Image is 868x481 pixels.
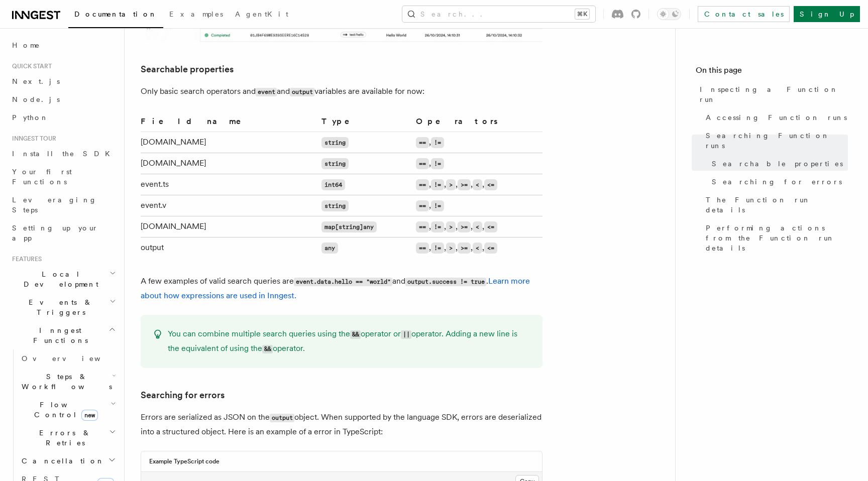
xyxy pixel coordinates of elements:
code: < [473,243,482,254]
code: == [416,200,429,211]
th: Operators [412,115,542,132]
p: You can combine multiple search queries using the operator or operator. Adding a new line is the ... [168,327,530,356]
a: Examples [163,3,229,27]
span: Python [12,113,49,122]
span: Inngest tour [8,135,56,143]
span: Overview [22,354,125,363]
a: Inspecting a Function run [696,80,848,108]
span: Home [12,40,40,50]
a: Home [8,36,118,54]
code: string [321,200,349,211]
td: event.ts [141,174,317,195]
code: <= [484,221,497,232]
td: [DOMAIN_NAME] [141,153,317,174]
code: == [416,137,429,148]
span: Searchable properties [712,159,843,169]
th: Type [317,115,412,132]
td: , [412,153,542,174]
code: > [446,243,456,254]
span: Flow Control [18,400,111,420]
button: Search...⌘K [402,6,595,22]
span: Leveraging Steps [12,196,97,214]
span: Events & Triggers [8,297,110,317]
code: == [416,179,429,190]
code: && [262,345,273,353]
button: Flow Controlnew [18,396,118,424]
code: && [350,330,361,339]
span: Errors & Retries [18,428,109,448]
a: Python [8,108,118,127]
code: event.data.hello == "world" [294,278,392,286]
code: output [270,414,294,422]
td: output [141,237,317,259]
span: Cancellation [18,456,104,466]
kbd: ⌘K [575,9,589,19]
span: Searching Function runs [706,131,848,151]
span: Inngest Functions [8,325,108,345]
code: == [416,243,429,254]
td: , , , , , [412,174,542,195]
button: Inngest Functions [8,321,118,349]
span: Searching for errors [712,177,842,187]
a: Documentation [68,3,163,28]
code: >= [458,179,471,190]
button: Cancellation [18,452,118,470]
code: <= [484,243,497,254]
span: Documentation [74,10,157,18]
a: Performing actions from the Function run details [702,219,848,257]
span: Install the SDK [12,150,116,158]
a: Searching Function runs [702,127,848,155]
code: < [473,221,482,232]
p: Errors are serialized as JSON on the object. When supported by the language SDK, errors are deser... [141,410,542,439]
code: > [446,179,456,190]
a: AgentKit [229,3,294,27]
code: string [321,158,349,169]
span: Local Development [8,269,110,289]
button: Events & Triggers [8,293,118,321]
span: The Function run details [706,195,848,215]
a: The Function run details [702,191,848,219]
a: Searchable properties [141,62,234,76]
code: any [321,243,338,254]
span: AgentKit [235,10,288,18]
span: Your first Functions [12,168,72,186]
code: >= [458,243,471,254]
code: int64 [321,179,345,190]
span: Accessing Function runs [706,112,847,123]
a: Setting up your app [8,219,118,247]
code: != [431,179,444,190]
code: < [473,179,482,190]
a: Node.js [8,90,118,108]
code: output [290,88,314,96]
code: output.success != true [405,278,486,286]
code: == [416,158,429,169]
code: >= [458,221,471,232]
td: , , , , , [412,237,542,259]
p: A few examples of valid search queries are and . [141,274,542,303]
td: [DOMAIN_NAME] [141,216,317,237]
a: Searching for errors [708,173,848,191]
span: Quick start [8,62,52,70]
td: event.v [141,195,317,216]
button: Steps & Workflows [18,368,118,396]
span: Node.js [12,95,60,103]
p: Only basic search operators and and variables are available for now: [141,84,542,99]
a: Accessing Function runs [702,108,848,127]
span: Steps & Workflows [18,372,112,392]
code: string [321,137,349,148]
button: Errors & Retries [18,424,118,452]
a: Leveraging Steps [8,191,118,219]
a: Install the SDK [8,145,118,163]
td: [DOMAIN_NAME] [141,132,317,153]
code: event [256,88,277,96]
code: != [431,137,444,148]
code: <= [484,179,497,190]
td: , , , , , [412,216,542,237]
button: Local Development [8,265,118,293]
span: Inspecting a Function run [700,84,848,104]
code: != [431,221,444,232]
code: == [416,221,429,232]
a: Your first Functions [8,163,118,191]
a: Searching for errors [141,388,225,402]
span: Next.js [12,77,60,85]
